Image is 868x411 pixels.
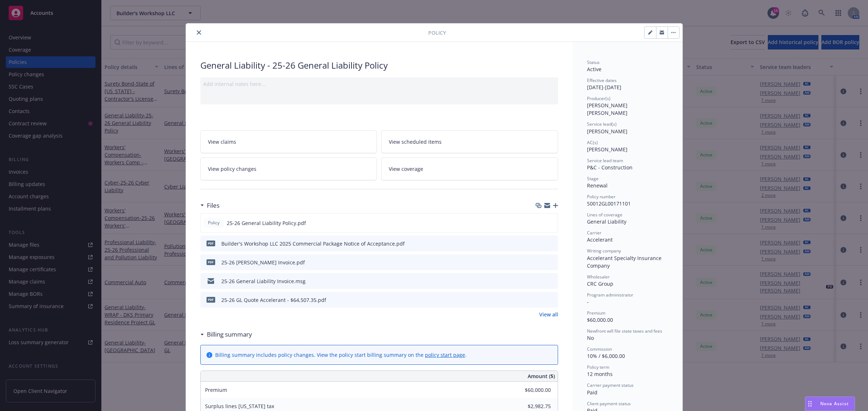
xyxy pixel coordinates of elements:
div: Billing summary [200,330,252,339]
div: Add internal notes here... [203,80,555,88]
span: 12 months [587,371,613,377]
span: P&C - Construction [587,164,633,171]
span: Active [587,66,601,73]
div: 25-26 [PERSON_NAME] Invoice.pdf [221,259,305,266]
span: General Liability [587,218,626,225]
span: Writing company [587,248,621,254]
span: S0012GL00171101 [587,200,631,207]
span: Program administrator [587,292,633,298]
h3: Files [207,201,220,210]
div: Drag to move [805,397,814,411]
span: Accelerant Specialty Insurance Company [587,255,663,269]
span: CRC Group [587,280,613,287]
a: View claims [200,130,377,153]
div: 25-26 GL Quote Accelerant - $64,507.35.pdf [221,296,326,304]
span: Service lead(s) [587,121,617,127]
span: View coverage [389,165,423,173]
a: View all [539,311,558,318]
span: View scheduled items [389,138,442,146]
span: Effective dates [587,77,617,83]
span: [PERSON_NAME] [587,146,627,153]
a: View scheduled items [381,130,558,153]
button: preview file [549,259,555,266]
span: Carrier payment status [587,382,634,388]
span: pdf [207,297,215,302]
button: preview file [549,240,555,247]
span: AC(s) [587,139,598,146]
span: Policy [428,29,446,36]
button: download file [537,240,543,247]
span: pdf [207,241,215,246]
span: Paid [587,389,597,396]
div: [DATE] - [DATE] [587,77,668,91]
span: No [587,334,594,341]
div: Files [200,201,220,210]
div: Billing summary includes policy changes. View the policy start billing summary on the . [215,351,467,359]
div: Builder's Workshop LLC 2025 Commercial Package Notice of Acceptance.pdf [221,240,405,247]
span: - [587,298,589,305]
button: download file [537,259,543,266]
span: Premium [587,310,605,316]
span: 25-26 General Liability Policy.pdf [227,219,306,227]
span: Service lead team [587,157,623,164]
span: Renewal [587,182,608,189]
span: Accelerant [587,236,613,243]
span: Status [587,59,600,65]
button: preview file [549,296,555,304]
span: Client payment status [587,401,631,407]
span: Premium [205,386,227,393]
button: download file [537,277,543,285]
span: View claims [208,138,236,146]
h3: Billing summary [207,330,252,339]
span: Producer(s) [587,95,610,101]
a: policy start page [425,351,465,358]
span: [PERSON_NAME] [587,128,627,135]
button: download file [537,296,543,304]
input: 0.00 [508,385,555,395]
span: $60,000.00 [587,316,613,323]
a: View coverage [381,157,558,180]
button: preview file [549,277,555,285]
span: Commission [587,346,612,352]
a: View policy changes [200,157,377,180]
div: General Liability - 25-26 General Liability Policy [200,59,558,72]
span: pdf [207,259,215,265]
button: close [195,28,203,37]
button: preview file [548,219,555,227]
button: Nova Assist [805,397,855,411]
span: Lines of coverage [587,212,622,218]
span: [PERSON_NAME] [PERSON_NAME] [587,102,629,116]
span: Amount ($) [528,372,555,380]
span: Stage [587,176,599,182]
span: Policy [207,220,221,226]
span: Nova Assist [820,401,849,407]
span: 10% / $6,000.00 [587,352,625,359]
button: download file [537,219,542,227]
span: Newfront will file state taxes and fees [587,328,662,334]
span: Surplus lines [US_STATE] tax [205,403,274,410]
span: Carrier [587,230,601,236]
span: Policy term [587,364,609,370]
span: Policy number [587,194,616,200]
span: Wholesaler [587,274,610,280]
span: View policy changes [208,165,256,173]
div: 25-26 General Liability Invoice.msg [221,277,306,285]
